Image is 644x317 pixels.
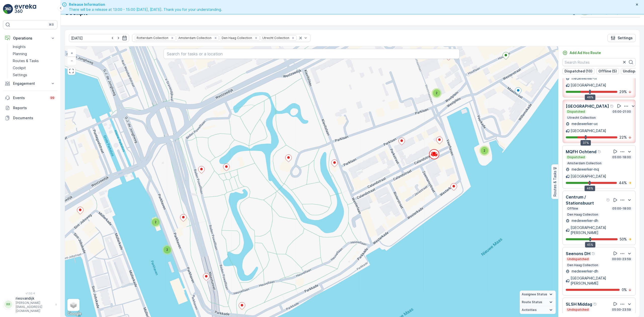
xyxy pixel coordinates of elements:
[3,296,57,313] button: RRriesvandijk[PERSON_NAME][EMAIL_ADDRESS][DOMAIN_NAME]
[520,306,556,314] summary: Activities
[436,91,437,95] span: 2
[3,93,57,103] a: Events99
[585,242,595,248] div: 45%
[13,44,26,49] p: Insights
[567,213,599,217] p: Den Haag Collection
[50,96,54,100] p: 99
[567,257,589,261] p: Undispatched
[571,83,606,88] p: [GEOGRAPHIC_DATA]
[571,121,598,126] p: medewerker-uc
[49,23,54,27] p: ⌘B
[571,276,632,286] p: [GEOGRAPHIC_DATA][PERSON_NAME]
[16,301,53,313] p: [PERSON_NAME][EMAIL_ADDRESS][DOMAIN_NAME]
[571,167,599,172] p: medewerker-mq
[3,113,57,123] a: Documents
[522,292,547,296] span: Assignee Status
[567,116,596,120] p: Utrecht Collection
[567,308,589,312] p: Undispatched
[612,257,631,261] p: 00:00-23:59
[520,291,556,298] summary: Assignee Status
[566,103,609,109] p: [GEOGRAPHIC_DATA]
[606,198,610,202] div: Help Tooltip Icon
[3,33,57,43] button: Operations
[585,186,595,191] div: 46%
[619,89,627,94] p: 29 %
[598,69,617,74] p: Offline (5)
[571,269,598,274] p: medewerker-dh
[591,252,595,256] div: Help Tooltip Icon
[13,65,26,70] p: Cockpit
[68,299,79,310] a: Layers
[552,171,557,197] p: Routes & Tasks
[581,140,591,146] div: 37%
[69,2,222,7] span: Release Information
[3,292,57,295] span: v 1.50.4
[290,36,296,40] div: Remove Utrecht Collection
[571,225,632,235] p: [GEOGRAPHIC_DATA][PERSON_NAME]
[562,68,594,74] button: Dispatched (10)
[69,7,222,12] span: There will be a release at 13:00 - 15:00 [DATE], [DATE]. Thank you for your understanding.
[562,50,601,55] a: Add Ad Hoc Route
[432,88,442,98] div: 2
[567,207,579,211] p: Offline
[619,180,627,185] p: 44 %
[3,78,57,89] button: Engagement
[261,35,290,40] div: Utrecht Collection
[13,51,27,56] p: Planning
[597,150,601,154] div: Help Tooltip Icon
[567,263,599,267] p: Den Haag Collection
[66,310,83,317] a: Open this area in Google Maps (opens a new window)
[4,300,12,308] div: RR
[562,58,636,66] input: Search Routes
[566,301,592,307] p: SLSH Middag
[135,35,169,40] div: Rotterdam Collection
[585,95,595,100] div: 46%
[522,308,537,312] span: Activities
[13,58,39,63] p: Routes & Tasks
[166,248,168,252] span: 2
[610,104,614,108] div: Help Tooltip Icon
[622,287,627,292] p: 0 %
[68,57,75,64] a: Zoom Out
[69,34,129,42] input: dd/mm/yyyy
[13,115,55,121] p: Documents
[66,310,83,317] img: Google
[566,194,605,206] p: Centrum / Stationsbuurt
[253,36,259,40] div: Remove Den Haag Collection
[213,36,218,40] div: Remove Amsterdam Collection
[162,245,172,255] div: 2
[3,103,57,113] a: Reports
[13,72,27,77] p: Settings
[11,43,57,50] a: Insights
[220,35,253,40] div: Den Haag Collection
[522,300,542,304] span: Route Status
[479,146,490,156] div: 2
[13,36,47,41] p: Operations
[71,58,73,63] span: −
[177,35,212,40] div: Amsterdam Collection
[11,57,57,64] a: Routes & Tasks
[567,155,585,159] p: Dispatched
[612,110,631,114] p: 05:00-21:00
[570,50,601,55] p: Add Ad Hoc Route
[566,149,596,155] p: MQFH Ochtend
[71,51,73,55] span: +
[566,251,590,257] p: Seenons DH
[571,128,606,133] p: [GEOGRAPHIC_DATA]
[151,217,161,227] div: 2
[596,68,619,74] button: Offline (5)
[571,218,598,223] p: medewerker-dh
[571,76,597,81] p: medewerker-nr
[155,220,156,224] span: 2
[11,64,57,71] a: Cockpit
[170,36,175,40] div: Remove Rotterdam Collection
[612,155,631,159] p: 05:00-18:00
[16,296,53,301] p: riesvandijk
[620,237,627,242] p: 50 %
[567,161,602,165] p: Amsterdam Collection
[593,302,597,306] div: Help Tooltip Icon
[520,298,556,306] summary: Route Status
[567,110,585,114] p: Dispatched
[612,308,631,312] p: 05:00-23:59
[15,4,36,14] img: logo_light-DOdMpM7g.png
